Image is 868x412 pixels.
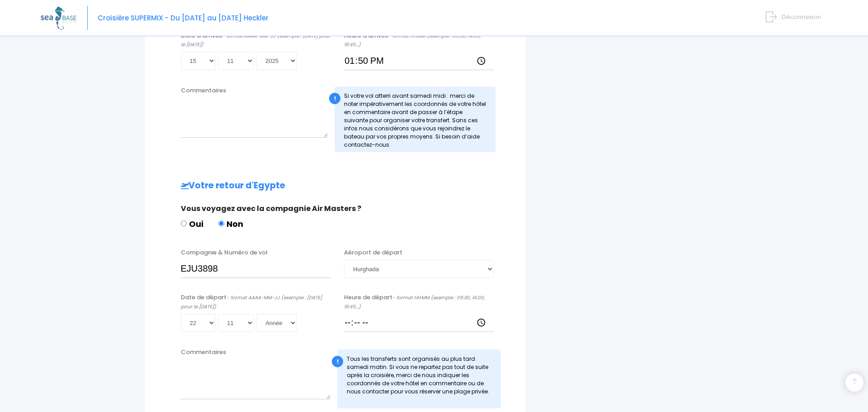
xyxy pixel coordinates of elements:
[163,181,508,191] h2: Votre retour d'Egypte
[181,86,226,95] label: Commentaires
[181,293,331,311] label: Date de départ
[98,13,269,23] span: Croisière SUPERMIX - Du [DATE] au [DATE] Heckler
[332,356,343,367] div: !
[344,293,494,311] label: Heure de départ
[337,350,501,408] div: Tous les transferts sont organisés au plus tard samedi matin. Si vous ne repartez pas tout de sui...
[344,294,485,310] i: - format HH:MM (exemple : 09:30, 14:00, 19:45...)
[218,220,224,226] input: Non
[218,218,243,230] label: Non
[181,220,187,226] input: Oui
[335,86,495,152] div: Si votre vol atterri avant samedi midi : merci de noter impérativement les coordonnés de votre hô...
[181,218,203,230] label: Oui
[181,203,361,214] span: Vous voyagez avec la compagnie Air Masters ?
[344,52,494,70] input: __:__
[344,248,402,257] label: Aéroport de départ
[181,31,331,49] label: Date d'arrivée
[344,314,494,332] input: __:__
[329,93,340,104] div: !
[344,31,494,49] label: Heure d'arrivée
[181,294,322,310] i: - format AAAA-MM-JJ (exemple : [DATE] pour le [DATE])
[181,348,226,357] label: Commentaires
[181,248,268,257] label: Compagnie & Numéro de vol
[782,13,821,21] span: Déconnexion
